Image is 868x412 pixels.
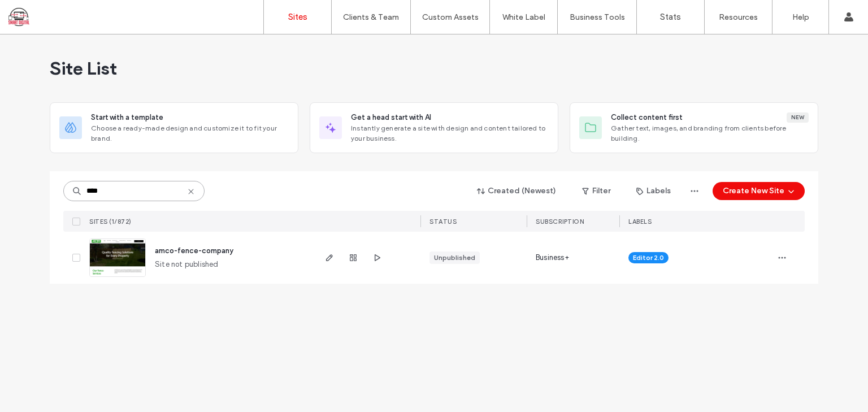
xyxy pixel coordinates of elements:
span: Choose a ready-made design and customize it to fit your brand. [91,123,289,144]
label: Sites [288,12,307,22]
span: LABELS [628,218,652,225]
div: Start with a templateChoose a ready-made design and customize it to fit your brand. [50,102,298,153]
span: Collect content first [611,112,683,123]
span: Business+ [536,252,569,263]
div: Unpublished [434,253,475,263]
span: Site not published [155,259,219,270]
label: Custom Assets [422,12,479,22]
label: Clients & Team [343,12,399,22]
div: New [787,112,809,123]
div: Collect content firstNewGather text, images, and branding from clients before building. [570,102,818,153]
label: Resources [719,12,758,22]
button: Create New Site [713,182,805,200]
label: White Label [502,12,545,22]
a: amco-fence-company [155,246,233,255]
button: Filter [571,182,622,200]
span: STATUS [429,218,457,225]
div: Get a head start with AIInstantly generate a site with design and content tailored to your business. [310,102,558,153]
button: Labels [626,182,681,200]
span: SITES (1/872) [89,218,132,225]
span: Get a head start with AI [351,112,431,123]
label: Help [792,12,809,22]
span: SUBSCRIPTION [536,218,584,225]
button: Created (Newest) [467,182,566,200]
span: Start with a template [91,112,163,123]
span: Site List [50,57,117,80]
span: Editor 2.0 [633,253,664,263]
label: Stats [660,12,681,22]
span: Help [25,8,49,18]
span: Instantly generate a site with design and content tailored to your business. [351,123,549,144]
label: Business Tools [570,12,625,22]
span: Gather text, images, and branding from clients before building. [611,123,809,144]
